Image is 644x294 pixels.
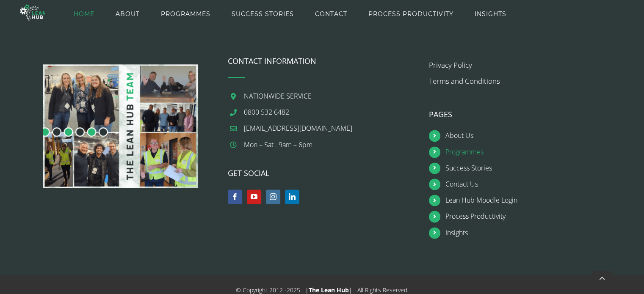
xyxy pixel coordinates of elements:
[429,76,500,86] a: Terms and Conditions
[266,190,280,204] a: Instagram
[309,286,349,294] a: The Lean Hub
[429,110,618,118] h4: PAGES
[244,91,312,101] span: NATIONWIDE SERVICE
[228,190,242,204] a: Facebook
[445,179,618,190] a: Contact Us
[445,195,618,206] a: Lean Hub Moodle Login
[445,130,618,141] a: About Us
[244,123,416,134] a: [EMAIL_ADDRESS][DOMAIN_NAME]
[244,107,416,118] a: 0800 532 6482
[429,60,472,70] a: Privacy Policy
[244,139,416,151] div: Mon – Sat . 9am – 6pm
[445,146,618,158] a: Programmes
[228,169,417,177] h4: GET SOCIAL
[445,211,618,222] a: Process Productivity
[247,190,261,204] a: YouTube
[445,227,618,239] a: Insights
[285,190,299,204] a: LinkedIn
[445,162,618,174] a: Success Stories
[228,57,417,65] h4: CONTACT INFORMATION
[20,1,45,24] img: The Lean Hub | Optimising productivity with Lean Logo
